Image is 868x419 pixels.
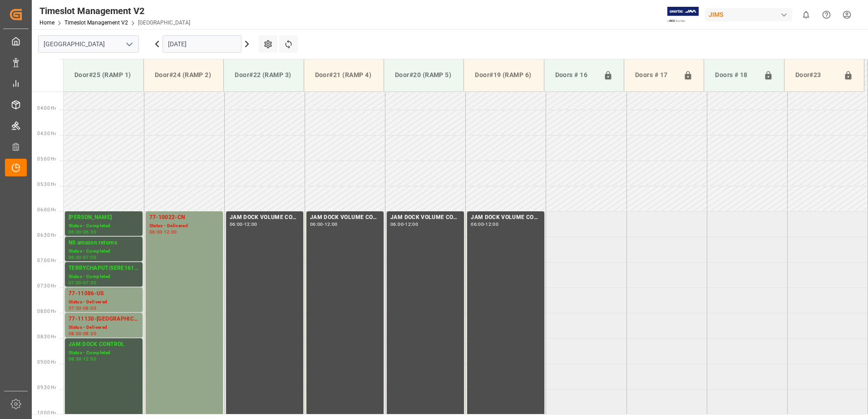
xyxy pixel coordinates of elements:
[69,298,139,306] div: Status - Delivered
[37,334,56,339] span: 08:30 Hr
[230,222,243,226] div: 06:00
[792,67,840,84] div: Door#23
[37,131,56,136] span: 04:30 Hr
[484,222,485,226] div: -
[82,281,83,285] div: -
[162,230,163,234] div: -
[37,283,56,288] span: 07:30 Hr
[69,357,82,361] div: 08:30
[37,207,56,212] span: 06:00 Hr
[69,315,139,324] div: 77-11130-[GEOGRAPHIC_DATA]
[37,360,56,365] span: 09:00 Hr
[471,213,541,222] div: JAM DOCK VOLUME CONTROL
[37,182,56,187] span: 05:30 Hr
[37,233,56,238] span: 06:30 Hr
[390,222,404,226] div: 06:00
[69,239,139,248] div: NS amazon returns
[64,19,128,26] a: Timeslot Management V2
[83,331,96,336] div: 08:30
[404,222,405,226] div: -
[325,222,338,226] div: 12:00
[164,230,177,234] div: 12:00
[69,331,82,336] div: 08:00
[37,410,56,415] span: 10:00 Hr
[163,35,242,53] input: DD.MM.YYYY
[69,281,82,285] div: 07:00
[83,281,96,285] div: 07:30
[37,106,56,111] span: 04:00 Hr
[796,5,816,25] button: show 0 new notifications
[82,331,83,336] div: -
[390,213,460,222] div: JAM DOCK VOLUME CONTROL
[311,67,376,83] div: Door#21 (RAMP 4)
[69,255,82,259] div: 06:30
[82,357,83,361] div: -
[69,264,139,273] div: TERRYCHAPUT/SERE161825
[310,222,323,226] div: 06:00
[39,19,54,26] a: Home
[231,67,296,83] div: Door#22 (RAMP 3)
[69,213,139,222] div: [PERSON_NAME]
[83,255,96,259] div: 07:00
[149,230,163,234] div: 06:00
[631,67,680,84] div: Doors # 17
[243,222,244,226] div: -
[37,309,56,314] span: 08:00 Hr
[705,6,796,23] button: JIMS
[69,248,139,255] div: Status - Completed
[37,156,56,161] span: 05:00 Hr
[391,67,456,83] div: Door#20 (RAMP 5)
[816,5,837,25] button: Help Center
[310,213,380,222] div: JAM DOCK VOLUME CONTROL
[122,37,136,51] button: open menu
[37,258,56,263] span: 07:00 Hr
[69,306,82,310] div: 07:30
[69,340,139,349] div: JAM DOCK CONTROL
[82,306,83,310] div: -
[471,67,536,83] div: Door#19 (RAMP 6)
[149,213,219,222] div: 77-10022-CN
[69,324,139,331] div: Status - Delivered
[71,67,136,83] div: Door#25 (RAMP 1)
[711,67,759,84] div: Doors # 18
[471,222,484,226] div: 06:00
[38,35,139,53] input: Type to search/select
[485,222,498,226] div: 12:00
[705,8,792,21] div: JIMS
[323,222,325,226] div: -
[149,222,219,230] div: Status - Delivered
[83,230,96,234] div: 06:30
[69,222,139,230] div: Status - Completed
[69,349,139,357] div: Status - Completed
[552,67,600,84] div: Doors # 16
[82,230,83,234] div: -
[82,255,83,259] div: -
[667,7,699,23] img: Exertis%20JAM%20-%20Email%20Logo.jpg_1722504956.jpg
[230,213,300,222] div: JAM DOCK VOLUME CONTROL
[83,306,96,310] div: 08:00
[69,273,139,281] div: Status - Completed
[83,357,96,361] div: 12:00
[69,289,139,298] div: 77-11086-US
[151,67,216,83] div: Door#24 (RAMP 2)
[405,222,418,226] div: 12:00
[244,222,257,226] div: 12:00
[39,4,190,18] div: Timeslot Management V2
[37,385,56,390] span: 09:30 Hr
[69,230,82,234] div: 06:00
